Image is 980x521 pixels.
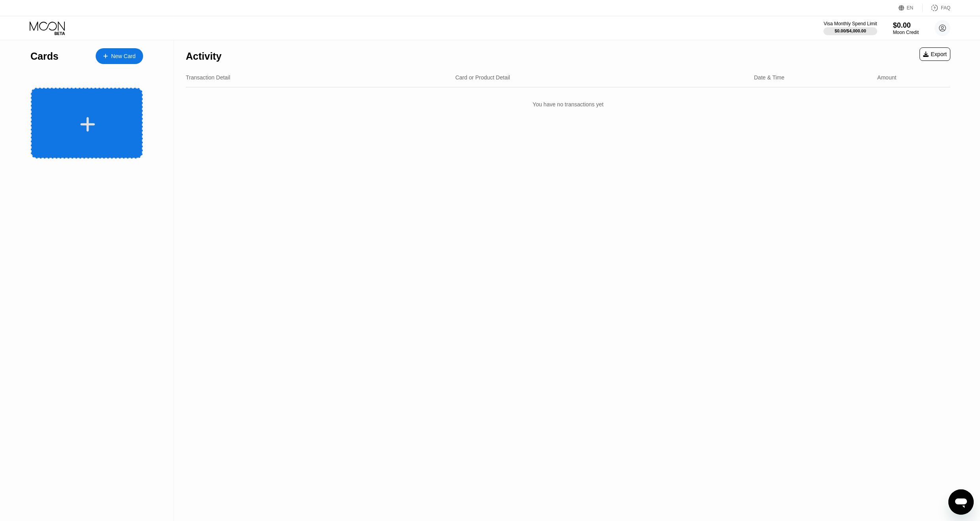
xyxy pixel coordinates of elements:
div: Visa Monthly Spend Limit [823,21,877,26]
div: Amount [877,74,896,81]
div: EN [899,4,923,12]
div: EN [907,5,914,11]
div: Export [920,47,950,61]
div: $0.00 [893,21,919,30]
iframe: Button to launch messaging window [948,489,974,515]
div: Moon Credit [893,30,919,35]
div: Date & Time [754,74,784,81]
div: $0.00Moon Credit [893,21,919,35]
div: Card or Product Detail [455,74,510,81]
div: You have no transactions yet [186,93,950,115]
div: FAQ [941,5,950,11]
div: New Card [96,48,143,64]
div: $0.00 / $4,000.00 [835,28,866,33]
div: New Card [111,53,136,60]
div: Visa Monthly Spend Limit$0.00/$4,000.00 [823,21,877,35]
div: Activity [186,51,221,62]
div: Export [923,51,947,57]
div: Cards [30,51,59,62]
div: FAQ [923,4,950,12]
div: Transaction Detail [186,74,230,81]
